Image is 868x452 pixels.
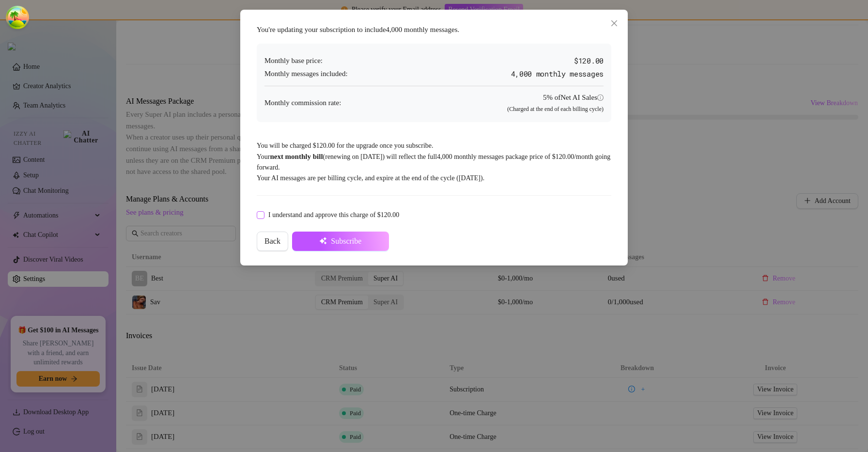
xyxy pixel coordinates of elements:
[574,55,604,67] span: $120.00
[543,94,604,101] span: 5% of
[264,68,348,80] span: Monthly messages included:
[560,92,604,104] div: Net AI Sales
[257,26,459,33] span: You're updating your subscription to include 4,000 monthly messages .
[264,97,341,109] span: Monthly commission rate:
[511,69,604,78] span: 4,000 monthly messages
[264,210,403,220] span: I understand and approve this charge of $120.00
[331,237,361,246] span: Subscribe
[292,232,389,251] button: Subscribe
[606,19,622,27] span: Close
[270,153,323,160] strong: next monthly bill
[597,94,604,101] span: info-circle
[610,19,618,27] span: close
[606,16,622,31] button: Close
[264,237,280,246] span: Back
[252,19,616,256] div: You will be charged $120.00 for the upgrade once you subscribe. Your (renewing on [DATE] ) will r...
[264,55,323,67] span: Monthly base price:
[257,232,288,251] button: Back
[507,106,604,112] span: (Charged at the end of each billing cycle)
[8,8,27,27] button: Open Tanstack query devtools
